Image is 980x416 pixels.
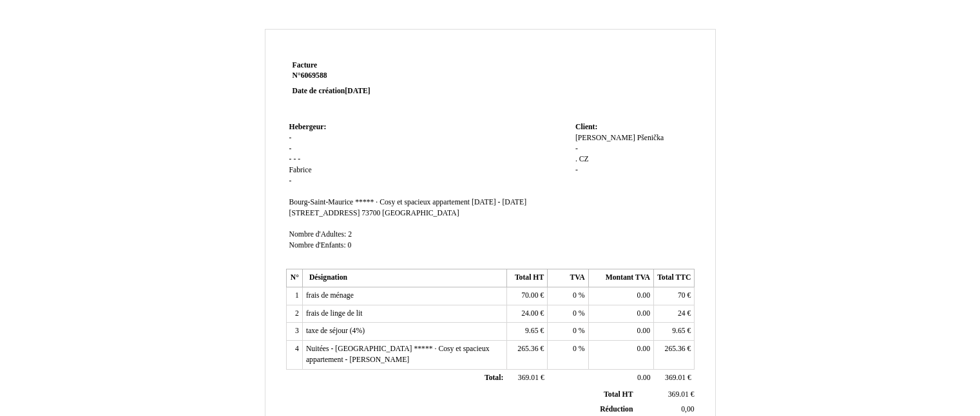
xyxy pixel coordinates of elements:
[293,87,370,95] strong: Date de création
[289,155,292,163] span: -
[654,305,695,323] td: €
[289,134,292,142] span: -
[289,209,360,217] span: [STREET_ADDRESS]
[506,269,547,287] th: Total HT
[289,145,292,153] span: -
[472,198,526,206] span: [DATE] - [DATE]
[637,291,650,300] span: 0.00
[306,345,490,364] span: Nuitées - [GEOGRAPHIC_DATA] ***** · Cosy et spacieux appartement - [PERSON_NAME]
[289,198,470,206] span: Bourg-Saint-Maurice ***** · Cosy et spacieux appartement
[289,166,312,174] span: Fabrice
[681,405,694,413] span: 0,00
[654,341,695,369] td: €
[506,287,547,305] td: €
[654,287,695,305] td: €
[518,374,539,382] span: 369.01
[293,155,296,163] span: -
[289,123,327,131] span: Hebergeur:
[588,269,653,287] th: Montant TVA
[517,345,538,353] span: 265.36
[604,390,633,399] span: Total HT
[289,177,292,185] span: -
[672,327,685,335] span: 9.65
[573,309,577,318] span: 0
[485,374,503,382] span: Total:
[575,155,577,163] span: .
[348,241,352,249] span: 0
[289,241,346,249] span: Nombre d'Enfants:
[306,309,363,318] span: frais de linge de lit
[506,305,547,323] td: €
[654,369,695,387] td: €
[678,309,686,318] span: 24
[302,269,506,287] th: Désignation
[506,369,547,387] td: €
[506,323,547,341] td: €
[573,291,577,300] span: 0
[654,323,695,341] td: €
[289,230,347,239] span: Nombre d'Adultes:
[521,309,538,318] span: 24.00
[665,374,686,382] span: 369.01
[548,269,588,287] th: TVA
[573,345,577,353] span: 0
[635,388,697,402] td: €
[654,269,695,287] th: Total TTC
[548,305,588,323] td: %
[301,71,327,80] span: 6069588
[298,155,300,163] span: -
[579,155,589,163] span: CZ
[506,341,547,369] td: €
[548,323,588,341] td: %
[286,341,302,369] td: 4
[637,309,650,318] span: 0.00
[668,390,689,399] span: 369.01
[575,134,635,142] span: [PERSON_NAME]
[293,61,318,69] span: Facture
[286,305,302,323] td: 2
[525,327,538,335] span: 9.65
[521,291,538,300] span: 70.00
[286,269,302,287] th: N°
[382,209,459,217] span: [GEOGRAPHIC_DATA]
[600,405,633,413] span: Réduction
[575,166,578,174] span: -
[665,345,686,353] span: 265.36
[637,134,664,142] span: Pšenička
[637,374,650,382] span: 0.00
[348,230,352,239] span: 2
[573,327,577,335] span: 0
[306,291,354,300] span: frais de ménage
[548,287,588,305] td: %
[637,327,650,335] span: 0.00
[345,87,370,95] span: [DATE]
[575,145,578,153] span: -
[575,123,597,131] span: Client:
[361,209,380,217] span: 73700
[637,345,650,353] span: 0.00
[678,291,686,300] span: 70
[286,287,302,305] td: 1
[286,323,302,341] td: 3
[306,327,365,335] span: taxe de séjour (4%)
[293,71,447,81] strong: N°
[548,341,588,369] td: %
